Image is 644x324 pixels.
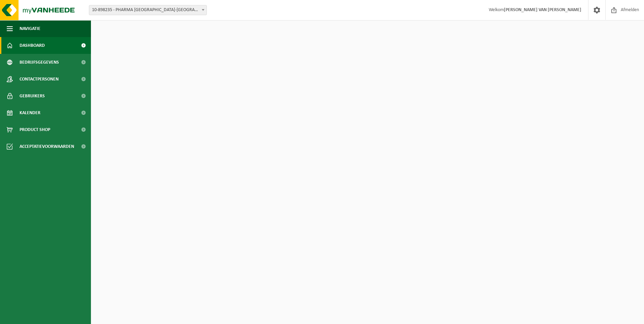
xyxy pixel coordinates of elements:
[20,138,74,155] span: Acceptatievoorwaarden
[89,5,206,15] span: 10-898235 - PHARMA BELGIUM-BELMEDIS HOBOKEN - HOBOKEN
[20,88,45,104] span: Gebruikers
[89,5,207,15] span: 10-898235 - PHARMA BELGIUM-BELMEDIS HOBOKEN - HOBOKEN
[20,54,59,71] span: Bedrijfsgegevens
[20,37,45,54] span: Dashboard
[504,7,581,12] strong: [PERSON_NAME] VAN [PERSON_NAME]
[20,20,40,37] span: Navigatie
[20,71,59,88] span: Contactpersonen
[20,104,40,121] span: Kalender
[20,121,50,138] span: Product Shop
